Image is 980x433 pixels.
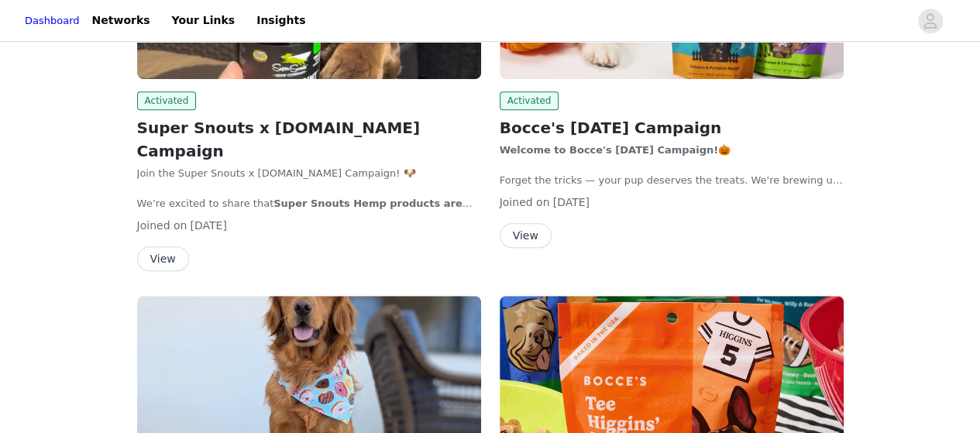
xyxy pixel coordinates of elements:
[25,13,80,29] a: Dashboard
[191,219,227,232] span: [DATE]
[137,253,189,265] a: View
[163,3,245,38] a: Your Links
[137,196,481,211] p: We’re excited to share that
[500,223,552,248] button: View
[500,173,844,188] p: Forget the tricks — your pup deserves the treats. We're brewing up something spooky (& sweet!) th...
[137,91,197,110] span: Activated
[137,116,481,163] h2: Super Snouts x [DOMAIN_NAME] Campaign
[500,116,844,139] h2: Bocce's [DATE] Campaign
[137,246,189,271] button: View
[500,91,559,110] span: Activated
[500,230,552,242] a: View
[247,3,315,38] a: Insights
[137,219,187,232] span: Joined on
[553,196,590,208] span: [DATE]
[923,9,937,33] div: avatar
[500,144,719,156] strong: Welcome to Bocce's [DATE] Campaign!
[500,196,550,208] span: Joined on
[137,198,473,225] strong: Super Snouts Hemp products are now available on [DOMAIN_NAME]
[500,143,844,158] p: 🎃
[137,166,481,181] p: Join the Super Snouts x [DOMAIN_NAME] Campaign! 🐶
[83,3,160,38] a: Networks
